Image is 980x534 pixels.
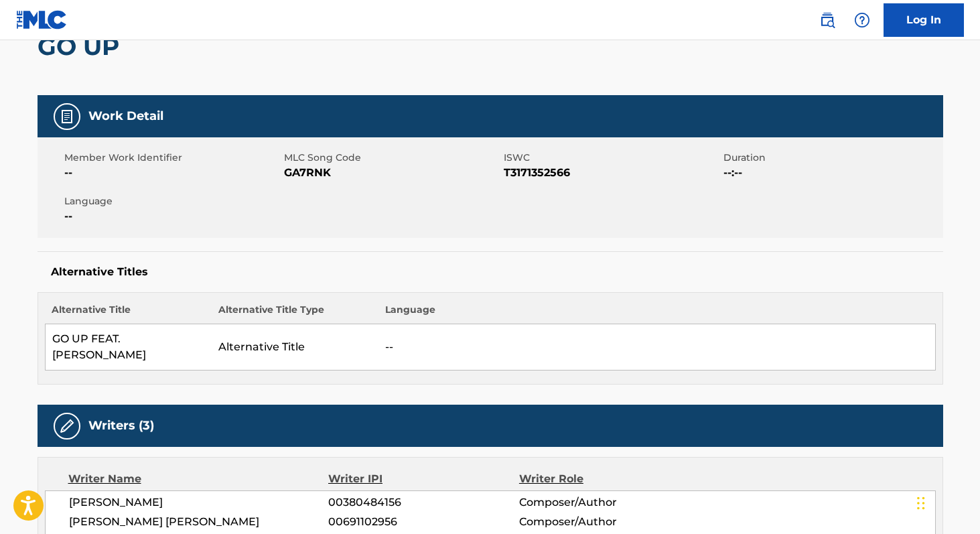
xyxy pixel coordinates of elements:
th: Alternative Title Type [212,303,378,324]
th: Language [378,303,935,324]
h5: Alternative Titles [51,265,930,279]
h5: Work Detail [88,109,163,124]
div: Writer Name [68,471,329,487]
span: 00380484156 [328,494,518,511]
span: 00691102956 [328,514,518,530]
span: T3171352566 [504,165,720,181]
td: Alternative Title [212,324,378,371]
div: Widget de chat [913,470,980,534]
a: Log In [884,3,964,37]
span: Member Work Identifier [64,151,281,165]
span: Composer/Author [519,494,693,511]
img: Writers [59,418,75,434]
img: Work Detail [59,109,75,125]
span: MLC Song Code [284,151,500,165]
iframe: Chat Widget [913,470,980,534]
h5: Writers (3) [88,418,154,433]
h2: GO UP [38,31,126,62]
img: search [819,12,835,28]
span: ISWC [504,151,720,165]
span: -- [64,208,281,224]
th: Alternative Title [45,303,212,324]
div: Help [849,7,876,34]
div: Arrastar [917,483,925,523]
span: [PERSON_NAME] [PERSON_NAME] [69,514,329,530]
span: Composer/Author [519,514,693,530]
img: help [854,12,870,28]
a: Public Search [814,7,841,34]
span: -- [64,165,281,181]
td: GO UP FEAT. [PERSON_NAME] [45,324,212,371]
span: Duration [723,151,940,165]
div: Writer Role [519,471,693,487]
td: -- [378,324,935,371]
span: [PERSON_NAME] [69,494,329,511]
div: Writer IPI [328,471,519,487]
span: GA7RNK [284,165,500,181]
span: --:-- [723,165,940,181]
img: MLC Logo [16,10,68,29]
span: Language [64,194,281,208]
